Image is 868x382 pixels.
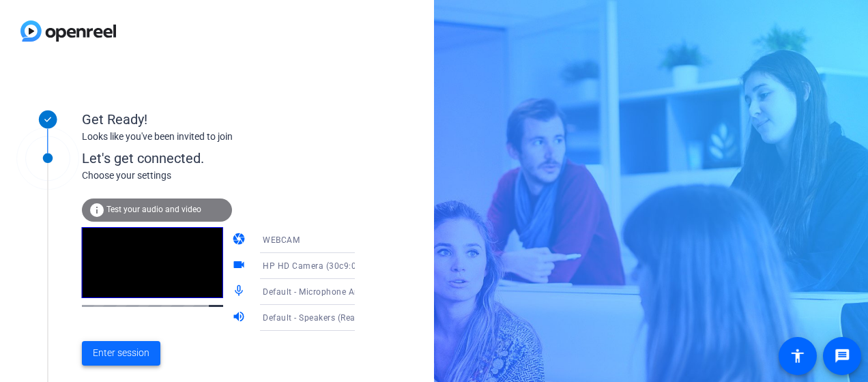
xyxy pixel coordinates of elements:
[790,348,806,364] mat-icon: accessibility
[82,130,355,144] div: Looks like you've been invited to join
[232,232,248,248] mat-icon: camera
[82,168,383,183] div: Choose your settings
[93,346,149,360] span: Enter session
[834,348,850,364] mat-icon: message
[82,109,355,130] div: Get Ready!
[263,312,410,323] span: Default - Speakers (Realtek(R) Audio)
[232,258,248,274] mat-icon: videocam
[82,148,383,168] div: Let's get connected.
[232,310,248,326] mat-icon: volume_up
[82,341,160,366] button: Enter session
[106,205,201,214] span: Test your audio and video
[232,284,248,300] mat-icon: mic_none
[89,202,105,218] mat-icon: info
[263,235,300,245] span: WEBCAM
[263,286,601,297] span: Default - Microphone Array (Intel® Smart Sound Technology for Digital Microphones)
[263,260,373,271] span: HP HD Camera (30c9:000f)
